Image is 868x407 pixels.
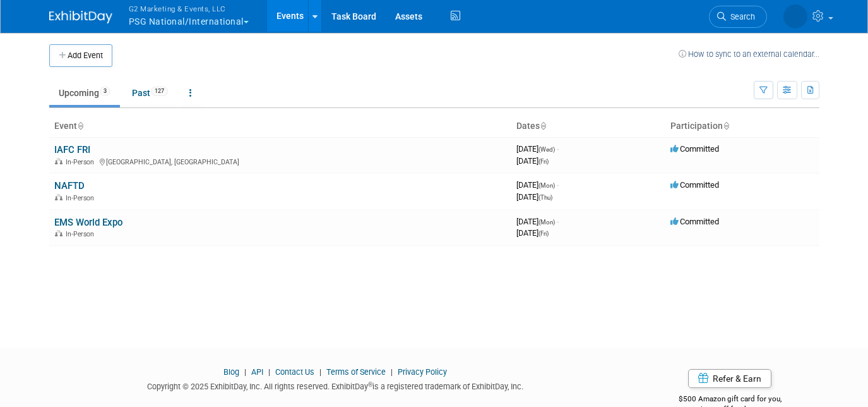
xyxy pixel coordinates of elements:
[540,121,546,131] a: Sort by Start Date
[55,230,62,236] img: In-Person Event
[49,81,120,105] a: Upcoming3
[275,367,314,377] a: Contact Us
[726,12,755,21] span: Search
[516,228,549,238] span: [DATE]
[557,180,559,190] span: -
[538,194,552,201] span: (Thu)
[49,11,112,23] img: ExhibitDay
[368,381,372,388] sup: ®
[516,217,559,226] span: [DATE]
[66,158,98,166] span: In-Person
[54,217,122,228] a: EMS World Expo
[538,158,549,165] span: (Fri)
[388,367,396,377] span: |
[54,156,506,166] div: [GEOGRAPHIC_DATA], [GEOGRAPHIC_DATA]
[538,146,555,153] span: (Wed)
[55,194,62,200] img: In-Person Event
[55,158,62,164] img: In-Person Event
[151,87,168,96] span: 127
[100,87,110,96] span: 3
[665,116,819,137] th: Participation
[265,367,273,377] span: |
[670,144,719,154] span: Committed
[66,194,98,202] span: In-Person
[709,6,767,28] a: Search
[122,81,177,105] a: Past127
[54,180,85,191] a: NAFTD
[129,2,249,15] span: G2 Marketing & Events, LLC
[557,144,559,154] span: -
[49,378,622,392] div: Copyright © 2025 ExhibitDay, Inc. All rights reserved. ExhibitDay is a registered trademark of Ex...
[516,144,559,154] span: [DATE]
[251,367,263,377] a: API
[723,121,729,131] a: Sort by Participation Type
[398,367,447,377] a: Privacy Policy
[241,367,249,377] span: |
[670,217,719,226] span: Committed
[783,4,807,28] img: Laine Butler
[49,116,511,137] th: Event
[538,219,555,226] span: (Mon)
[511,116,665,137] th: Dates
[77,121,83,131] a: Sort by Event Name
[538,230,549,237] span: (Fri)
[326,367,386,377] a: Terms of Service
[688,369,771,388] a: Refer & Earn
[670,180,719,190] span: Committed
[557,217,559,226] span: -
[538,182,555,189] span: (Mon)
[516,156,549,166] span: [DATE]
[66,230,98,238] span: In-Person
[516,192,552,202] span: [DATE]
[316,367,324,377] span: |
[223,367,239,377] a: Blog
[679,49,819,59] a: How to sync to an external calendar...
[49,44,112,67] button: Add Event
[54,144,90,155] a: IAFC FRI
[516,180,559,190] span: [DATE]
